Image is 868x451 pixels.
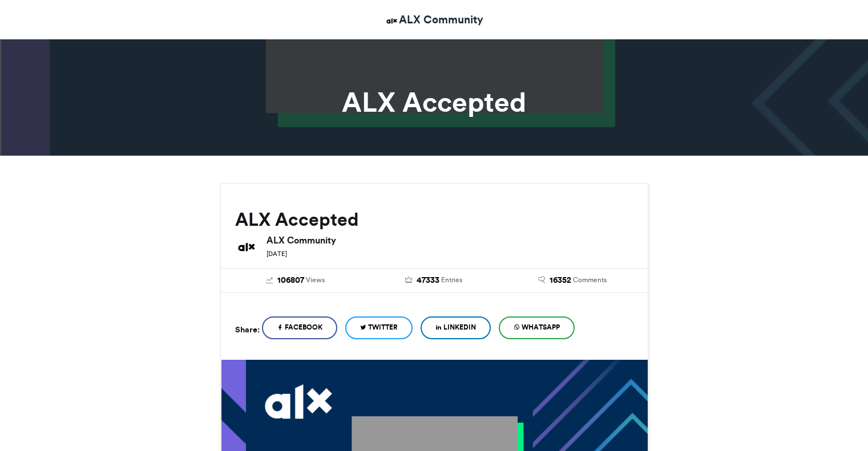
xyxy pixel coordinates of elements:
[285,322,322,332] span: Facebook
[262,316,337,339] a: Facebook
[417,274,439,287] span: 47333
[421,316,491,339] a: LinkedIn
[385,14,399,28] img: ALX Community
[443,322,476,332] span: LinkedIn
[573,275,607,285] span: Comments
[235,322,260,337] h5: Share:
[267,235,633,245] h6: ALX Community
[235,235,258,258] img: ALX Community
[512,274,633,287] a: 16352 Comments
[550,274,571,287] span: 16352
[277,274,304,287] span: 106807
[267,250,287,258] small: [DATE]
[441,275,462,285] span: Entries
[345,316,413,339] a: Twitter
[235,274,357,287] a: 106807 Views
[373,274,495,287] a: 47333 Entries
[118,88,751,116] h1: ALX Accepted
[306,275,325,285] span: Views
[368,322,398,332] span: Twitter
[235,209,633,230] h2: ALX Accepted
[499,316,575,339] a: WhatsApp
[385,11,483,28] a: ALX Community
[522,322,560,332] span: WhatsApp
